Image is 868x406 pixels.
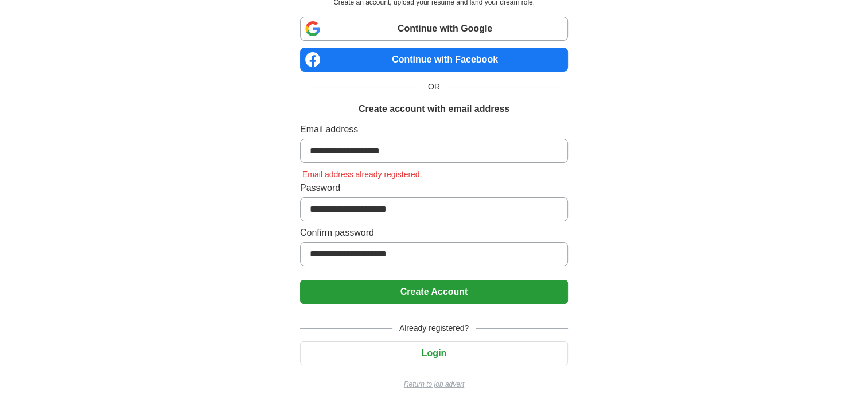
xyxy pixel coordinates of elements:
label: Confirm password [300,226,568,240]
label: Password [300,181,568,195]
h1: Create account with email address [359,102,509,116]
span: OR [421,81,447,93]
span: Email address already registered. [300,170,425,179]
button: Create Account [300,280,568,304]
a: Continue with Facebook [300,48,568,72]
button: Login [300,341,568,365]
a: Return to job advert [300,379,568,389]
a: Login [300,348,568,358]
span: Already registered? [392,322,476,334]
a: Continue with Google [300,17,568,41]
label: Email address [300,123,568,136]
